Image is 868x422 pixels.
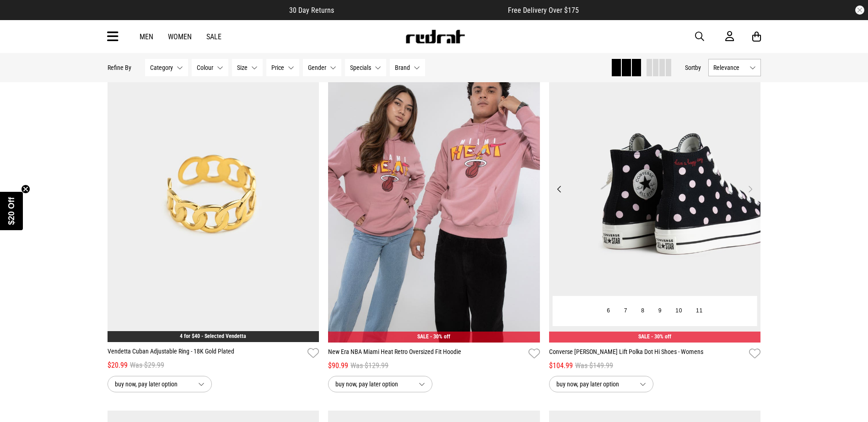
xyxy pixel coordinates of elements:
[237,64,248,71] span: Size
[108,347,304,360] a: Vendetta Cuban Adjustable Ring - 18K Gold Plated
[130,360,164,371] span: Was $29.99
[289,6,334,15] span: 30 Day Returns
[617,303,634,319] button: 7
[652,303,669,319] button: 9
[575,360,613,371] span: Was $149.99
[600,303,617,319] button: 6
[350,360,388,371] span: Was $129.99
[328,47,540,343] img: New Era Nba Miami Heat Retro Oversized Fit Hoodie in Pink
[417,333,429,340] span: SALE
[21,185,30,194] button: Close teaser
[140,32,153,41] a: Men
[713,64,746,71] span: Relevance
[390,59,425,76] button: Brand
[232,59,263,76] button: Size
[7,197,16,225] span: $20 Off
[7,4,35,31] button: Open LiveChat chat widget
[328,347,525,360] a: New Era NBA Miami Heat Retro Oversized Fit Hoodie
[266,59,299,76] button: Price
[308,64,326,71] span: Gender
[549,47,761,343] img: Converse Chuck Taylor Lift Polka Dot Hi Shoes - Womens in Black
[744,184,756,195] button: Next
[303,59,341,76] button: Gender
[345,59,386,76] button: Specials
[271,64,284,71] span: Price
[108,360,128,371] span: $20.99
[708,59,761,76] button: Relevance
[108,64,131,71] p: Refine By
[206,32,221,41] a: Sale
[108,376,212,392] button: buy now, pay later option
[395,64,410,71] span: Brand
[549,376,653,392] button: buy now, pay later option
[554,184,565,195] button: Previous
[150,64,173,71] span: Category
[651,333,671,340] span: - 30% off
[669,303,689,319] button: 10
[685,62,701,73] button: Sortby
[350,64,371,71] span: Specials
[168,32,192,41] a: Women
[689,303,710,319] button: 11
[549,347,746,360] a: Converse [PERSON_NAME] Lift Polka Dot Hi Shoes - Womens
[405,30,465,43] img: Redrat logo
[556,379,632,390] span: buy now, pay later option
[145,59,188,76] button: Category
[328,360,348,371] span: $90.99
[115,379,191,390] span: buy now, pay later option
[328,376,432,392] button: buy now, pay later option
[549,360,573,371] span: $104.99
[508,6,579,15] span: Free Delivery Over $175
[638,333,650,340] span: SALE
[695,64,701,71] span: by
[192,59,228,76] button: Colour
[108,47,319,343] img: Vendetta Cuban Adjustable Ring - 18k Gold Plated in Gold
[634,303,651,319] button: 8
[430,333,450,340] span: - 30% off
[352,5,490,15] iframe: Customer reviews powered by Trustpilot
[335,379,411,390] span: buy now, pay later option
[197,64,213,71] span: Colour
[180,333,246,339] a: 4 for $40 - Selected Vendetta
